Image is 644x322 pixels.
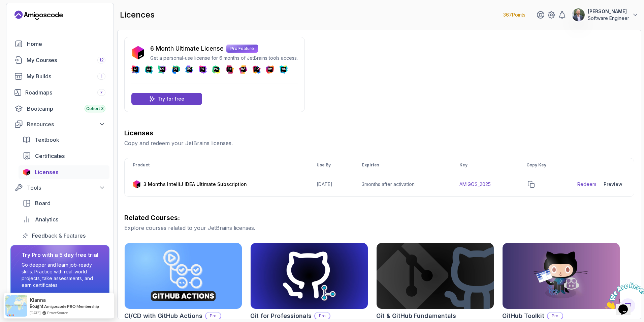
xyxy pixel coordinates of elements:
[251,243,368,309] img: Git for Professionals card
[101,74,102,79] span: 1
[354,172,451,197] td: 3 months after activation
[19,149,109,163] a: certificates
[600,178,626,191] button: Preview
[35,136,59,144] span: Textbook
[150,44,224,53] p: 6 Month Ultimate License
[518,158,569,172] th: Copy Key
[572,8,639,22] button: user profile image[PERSON_NAME]Software Engineer
[226,45,258,53] p: Pro Feature
[5,295,27,317] img: provesource social proof notification image
[376,311,456,321] h2: Git & GitHub Fundamentals
[377,243,494,309] img: Git & GitHub Fundamentals card
[47,310,68,316] a: ProveSource
[10,182,109,194] button: Tools
[577,181,596,188] a: Redeem
[143,181,247,188] p: 3 Months IntelliJ IDEA Ultimate Subscription
[10,102,109,115] a: bootcamp
[572,8,585,21] img: user profile image
[14,10,63,21] a: Landing page
[124,224,634,232] p: Explore courses related to your JetBrains licenses.
[19,229,109,242] a: feedback
[100,90,103,95] span: 7
[124,139,634,147] p: Copy and redeem your JetBrains licenses.
[309,158,354,172] th: Use By
[27,105,105,113] div: Bootcamp
[588,8,629,15] p: [PERSON_NAME]
[30,303,43,309] span: Bought
[206,313,221,319] p: Pro
[10,70,109,83] a: builds
[25,88,105,97] div: Roadmaps
[10,118,109,130] button: Resources
[150,55,298,61] p: Get a personal-use license for 6 months of JetBrains tools access.
[35,152,65,160] span: Certificates
[451,158,518,172] th: Key
[35,199,51,207] span: Board
[602,280,644,312] iframe: chat widget
[86,106,104,111] span: Cohort 3
[125,158,309,172] th: Product
[19,133,109,146] a: textbook
[131,46,145,59] img: jetbrains icon
[131,93,202,105] a: Try for free
[23,169,31,176] img: jetbrains icon
[35,215,58,223] span: Analytics
[44,304,99,309] a: Amigoscode PRO Membership
[124,128,634,138] h3: Licenses
[30,297,46,303] span: Kianna
[124,213,634,222] h3: Related Courses:
[250,311,312,321] h2: Git for Professionals
[125,243,242,309] img: CI/CD with GitHub Actions card
[503,11,525,18] p: 367 Points
[309,172,354,197] td: [DATE]
[548,313,562,319] p: Pro
[158,96,184,102] p: Try for free
[124,311,202,321] h2: CI/CD with GitHub Actions
[503,243,620,309] img: GitHub Toolkit card
[604,181,622,188] div: Preview
[30,310,40,316] span: [DATE]
[526,180,536,189] button: copy-button
[10,37,109,51] a: home
[3,3,5,8] span: 1
[27,40,105,48] div: Home
[27,56,105,64] div: My Courses
[354,158,451,172] th: Expiries
[588,15,629,22] p: Software Engineer
[502,311,544,321] h2: GitHub Toolkit
[27,72,105,80] div: My Builds
[19,165,109,179] a: licenses
[315,313,330,319] p: Pro
[133,180,141,188] img: jetbrains icon
[451,172,518,197] td: AMIGOS_2025
[19,213,109,226] a: analytics
[19,196,109,210] a: board
[10,53,109,67] a: courses
[22,262,98,289] p: Go deeper and learn job-ready skills. Practice with real-world projects, take assessments, and ea...
[35,168,59,176] span: Licenses
[10,86,109,99] a: roadmaps
[32,232,86,240] span: Feedback & Features
[27,184,105,192] div: Tools
[99,57,104,63] span: 12
[27,120,105,128] div: Resources
[3,3,44,29] img: Chat attention grabber
[120,9,155,20] h2: licences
